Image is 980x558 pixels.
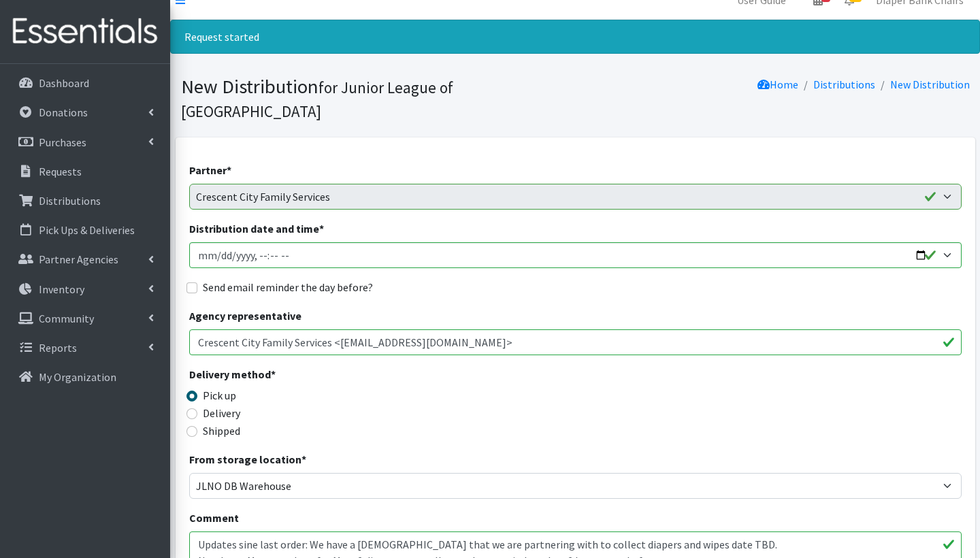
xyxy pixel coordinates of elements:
a: Distributions [5,187,165,214]
label: Comment [189,510,239,526]
a: Dashboard [5,69,165,97]
p: Pick Ups & Deliveries [39,223,135,237]
abbr: required [227,163,231,177]
a: Inventory [5,276,165,303]
legend: Delivery method [189,366,382,387]
label: Shipped [203,423,240,439]
a: Requests [5,158,165,185]
a: Purchases [5,129,165,156]
p: Reports [39,341,77,355]
img: HumanEssentials [5,9,165,54]
label: Partner [189,162,231,178]
p: Purchases [39,135,86,149]
p: Distributions [39,194,101,208]
a: My Organization [5,363,165,391]
abbr: required [271,367,276,381]
p: Dashboard [39,76,89,90]
small: for Junior League of [GEOGRAPHIC_DATA] [181,78,453,121]
p: Partner Agencies [39,252,118,266]
a: New Distribution [890,78,970,91]
p: My Organization [39,370,116,384]
abbr: required [319,222,324,235]
p: Community [39,312,94,325]
h1: New Distribution [181,75,570,122]
abbr: required [301,453,306,466]
p: Requests [39,165,82,178]
div: Request started [170,20,980,54]
a: Reports [5,334,165,361]
label: From storage location [189,451,306,467]
label: Send email reminder the day before? [203,279,373,295]
label: Agency representative [189,308,301,324]
a: Partner Agencies [5,246,165,273]
a: Community [5,305,165,332]
label: Delivery [203,405,240,421]
label: Pick up [203,387,236,404]
a: Home [757,78,798,91]
p: Inventory [39,282,84,296]
p: Donations [39,105,88,119]
a: Pick Ups & Deliveries [5,216,165,244]
a: Donations [5,99,165,126]
a: Distributions [813,78,875,91]
label: Distribution date and time [189,220,324,237]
